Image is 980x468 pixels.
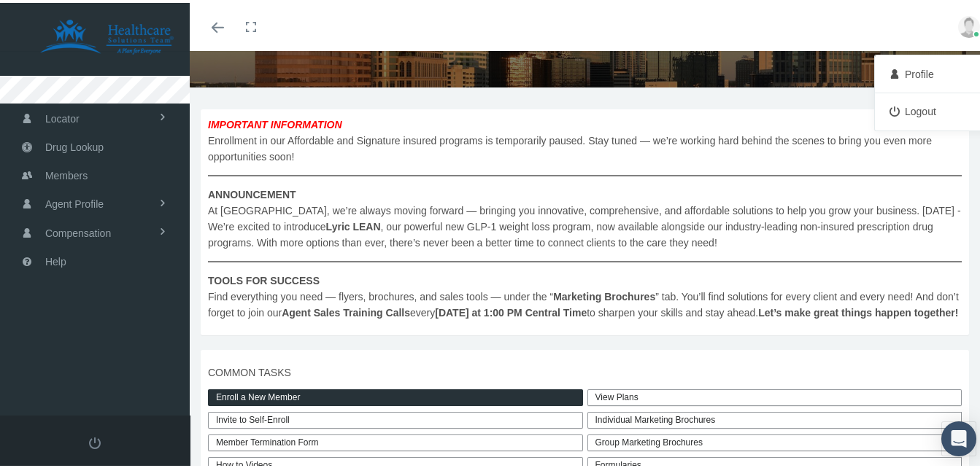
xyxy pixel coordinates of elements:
[208,432,583,448] a: Member Termination Form
[587,409,962,426] div: Individual Marketing Brochures
[553,288,655,300] b: Marketing Brochures
[208,272,320,284] b: TOOLS FOR SUCCESS
[45,217,111,244] span: Compensation
[208,362,962,378] span: COMMON TASKS
[326,218,381,230] b: Lyric LEAN
[208,116,342,128] b: IMPORTANT INFORMATION
[435,304,587,316] b: [DATE] at 1:00 PM Central Time
[282,304,410,316] b: Agent Sales Training Calls
[45,102,80,130] span: Locator
[958,13,980,35] img: user-placeholder.jpg
[208,114,962,318] span: Enrollment in our Affordable and Signature insured programs is temporarily paused. Stay tuned — w...
[941,418,976,453] div: Open Intercom Messenger
[587,386,962,403] a: View Plans
[45,245,66,273] span: Help
[758,304,958,316] b: Let’s make great things happen together!
[19,16,194,52] img: HEALTHCARE SOLUTIONS TEAM, LLC
[587,432,962,448] div: Group Marketing Brochures
[208,409,583,426] a: Invite to Self-Enroll
[45,187,104,215] span: Agent Profile
[45,130,104,158] span: Drug Lookup
[45,159,88,187] span: Members
[208,186,296,198] b: ANNOUNCEMENT
[208,386,583,403] a: Enroll a New Member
